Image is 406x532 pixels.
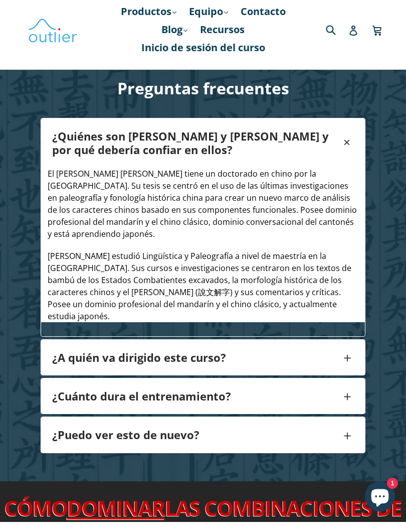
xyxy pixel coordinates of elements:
a: Inicio de sesión del curso [136,49,270,67]
img: Lingüística de valores atípicos [28,25,78,54]
a: Equipo [184,13,233,31]
font: Blog [161,33,182,46]
inbox-online-store-chat: Chat de la tienda online de Shopify [362,491,398,524]
a: Recursos [195,31,250,49]
font: ¿A quién va dirigido este curso? [52,360,226,375]
input: Buscar [323,29,351,50]
font: Recursos [200,33,245,46]
font: Productos [121,15,171,28]
font: Preguntas frecuentes [117,87,289,109]
a: Contacto [236,13,291,31]
font: Inicio de sesión del curso [141,51,265,64]
font: Equipo [189,15,223,28]
a: Blog [156,31,192,49]
font: ¿Cuánto dura el entrenamiento? [52,398,231,414]
font: [PERSON_NAME] estudió Lingüística y Paleografía a nivel de maestría en la [GEOGRAPHIC_DATA]. Sus ... [48,260,351,332]
font: ¿Puedo ver esto de nuevo? [52,437,199,452]
font: Contacto [241,15,286,28]
font: El [PERSON_NAME] [PERSON_NAME] tiene un doctorado en chino por la [GEOGRAPHIC_DATA]. Su tesis se ... [48,178,357,249]
font: DOMINAR [67,503,165,532]
font: CÓMO [5,503,67,532]
a: Productos [116,13,181,31]
font: ¿Quiénes son [PERSON_NAME] y [PERSON_NAME] y por qué debería confiar en ellos? [52,139,329,167]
